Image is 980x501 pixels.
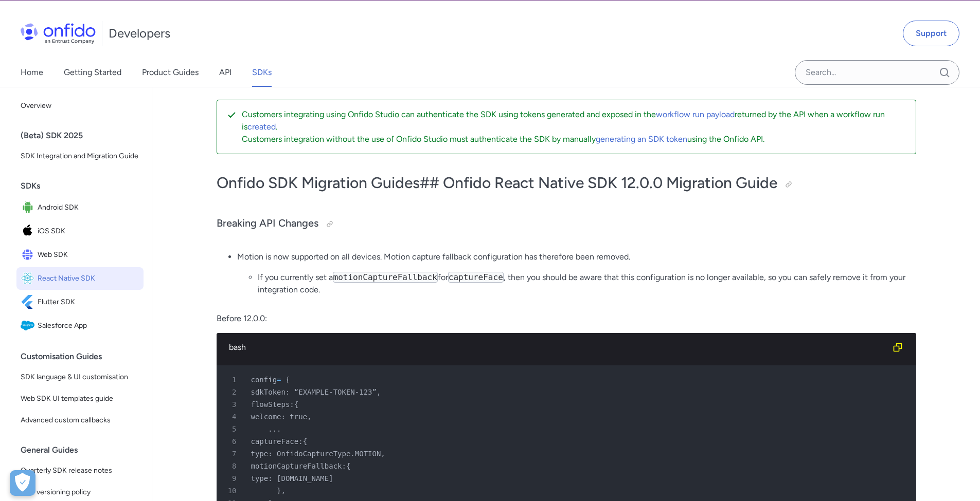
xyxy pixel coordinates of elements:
span: flowSteps: [251,400,294,409]
span: . [277,425,281,433]
span: SDK versioning policy [21,486,139,498]
div: bash [229,341,887,354]
a: IconAndroid SDKAndroid SDK [16,196,144,219]
span: Quarterly SDK release notes [21,465,139,477]
a: Web SDK UI templates guide [16,388,144,409]
a: Support [903,21,959,46]
span: { [346,462,350,470]
a: Overview [16,96,144,116]
a: Home [21,58,43,87]
span: Salesforce App [38,319,139,333]
span: = [277,376,281,384]
p: Customers integration without the use of Onfido Studio must authenticate the SDK by manually usin... [242,133,907,145]
img: IconFlutter SDK [21,295,38,309]
span: 10 [221,485,244,497]
span: Android SDK [38,200,139,215]
div: (Beta) SDK 2025 [21,125,148,146]
span: type: [DOMAIN_NAME] [251,474,333,483]
span: SDK language & UI customisation [21,371,139,383]
span: captureFace: [251,437,303,446]
span: 8 [221,460,244,472]
button: Open Preferences [10,470,35,496]
a: IconSalesforce AppSalesforce App [16,314,144,337]
span: motionCaptureFallback: [251,462,346,470]
a: Product Guides [142,58,199,87]
div: Cookie Preferences [10,470,35,496]
a: SDKs [252,58,272,87]
span: 5 [221,423,244,435]
span: , [281,487,286,495]
a: Getting Started [64,58,121,87]
img: IconSalesforce App [21,319,38,333]
span: 9 [221,472,244,485]
a: Advanced custom callbacks [16,410,144,431]
span: Advanced custom callbacks [21,414,139,426]
span: Overview [21,100,139,112]
span: 4 [221,411,244,423]
img: IconWeb SDK [21,248,38,262]
img: IconiOS SDK [21,224,38,238]
span: { [303,437,307,446]
span: iOS SDK [38,224,139,238]
span: welcome: true, [251,413,312,421]
h1: Developers [109,25,170,42]
span: { [294,400,298,409]
a: Quarterly SDK release notes [16,460,144,481]
a: SDK Integration and Migration Guide [16,146,144,166]
div: SDKs [21,176,148,196]
span: 6 [221,435,244,448]
span: type: OnfidoCaptureType.MOTION, [251,450,385,458]
img: Onfido Logo [21,23,96,44]
span: 7 [221,448,244,460]
button: Copy code snippet button [887,337,908,358]
p: Before 12.0.0: [217,312,916,325]
span: 2 [221,386,244,398]
code: captureFace [448,272,504,283]
span: SDK Integration and Migration Guide [21,150,139,162]
input: Onfido search input field [795,60,959,85]
span: 3 [221,398,244,411]
code: motionCaptureFallback [333,272,438,283]
h3: Breaking API Changes [217,216,916,232]
span: sdkToken: “EXAMPLE-TOKEN-123”, [251,388,381,396]
img: IconReact Native SDK [21,271,38,286]
a: API [219,58,231,87]
a: workflow run payload [656,109,735,119]
div: Customisation Guides [21,346,148,367]
span: 1 [221,374,244,386]
a: IconFlutter SDKFlutter SDK [16,291,144,313]
a: IconiOS SDKiOS SDK [16,220,144,243]
span: Web SDK [38,248,139,262]
a: IconReact Native SDKReact Native SDK [16,267,144,290]
span: Web SDK UI templates guide [21,393,139,405]
h1: Onfido SDK Migration Guides## Onfido React Native SDK 12.0.0 Migration Guide [217,173,916,193]
span: Flutter SDK [38,295,139,309]
li: If you currently set a for , then you should be aware that this configuration is no longer availa... [258,271,916,296]
img: IconAndroid SDK [21,200,38,215]
a: generating an SDK token [596,134,687,144]
span: .. [268,425,277,433]
a: IconWeb SDKWeb SDK [16,244,144,266]
li: Motion is now supported on all devices. Motion capture fallback configuration has therefore been ... [237,251,916,296]
a: created [247,122,276,132]
span: { [286,376,290,384]
span: React Native SDK [38,271,139,286]
a: SDK language & UI customisation [16,367,144,387]
span: } [277,487,281,495]
div: General Guides [21,440,148,460]
p: Customers integrating using Onfido Studio can authenticate the SDK using tokens generated and exp... [242,108,907,133]
span: config [251,376,277,384]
